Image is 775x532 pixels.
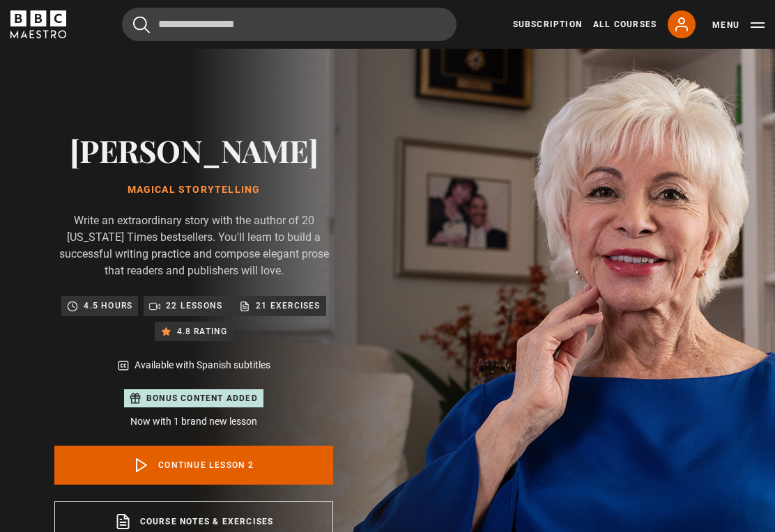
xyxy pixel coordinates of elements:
[146,392,258,405] p: Bonus content added
[133,16,150,33] button: Submit the search query
[54,446,333,485] a: Continue lesson 2
[54,212,333,279] p: Write an extraordinary story with the author of 20 [US_STATE] Times bestsellers. You'll learn to ...
[135,358,270,373] p: Available with Spanish subtitles
[54,414,333,429] p: Now with 1 brand new lesson
[54,132,333,168] h2: [PERSON_NAME]
[712,18,765,32] button: Toggle navigation
[513,18,582,31] a: Subscription
[166,299,222,313] p: 22 lessons
[177,324,228,338] p: 4.8 rating
[593,18,657,31] a: All Courses
[256,299,320,313] p: 21 exercises
[84,299,132,313] p: 4.5 hours
[122,8,456,41] input: Search
[54,185,333,196] h1: Magical Storytelling
[10,10,66,38] svg: BBC Maestro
